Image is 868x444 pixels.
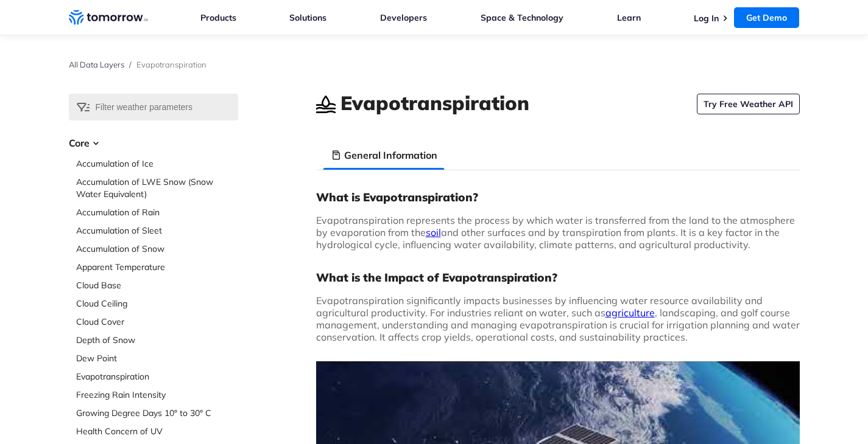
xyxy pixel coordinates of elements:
[69,136,238,150] h3: Core
[69,94,238,120] input: Filter weather parameters
[76,389,238,401] a: Freezing Rain Intensity
[76,176,238,200] a: Accumulation of LWE Snow (Snow Water Equivalent)
[76,279,238,291] a: Cloud Base
[323,140,445,170] li: General Information
[76,316,238,328] a: Cloud Cover
[316,270,800,285] h3: What is the Impact of Evapotranspiration?
[76,224,238,237] a: Accumulation of Sleet
[340,89,529,116] h1: Evapotranspiration
[76,334,238,346] a: Depth of Snow
[76,243,238,255] a: Accumulation of Snow
[76,206,238,218] a: Accumulation of Rain
[76,158,238,170] a: Accumulation of Ice
[316,190,800,204] h3: What is Evapotranspiration?
[76,425,238,437] a: Health Concern of UV
[481,12,563,23] a: Space & Technology
[76,352,238,364] a: Dew Point
[316,294,800,343] span: Evapotranspiration significantly impacts businesses by influencing water resource availability an...
[617,12,641,23] a: Learn
[76,297,238,310] a: Cloud Ceiling
[289,12,326,23] a: Solutions
[694,13,719,24] a: Log In
[344,148,437,162] h3: General Information
[76,407,238,419] a: Growing Degree Days 10° to 30° C
[605,307,655,319] a: agriculture
[734,7,799,28] a: Get Demo
[200,12,236,23] a: Products
[76,370,238,383] a: Evapotranspiration
[136,60,206,69] span: Evapotranspiration
[76,261,238,273] a: Apparent Temperature
[316,214,795,251] span: Evapotranspiration represents the process by which water is transferred from the land to the atmo...
[380,12,427,23] a: Developers
[426,226,441,238] a: soil
[69,60,124,69] a: All Data Layers
[697,94,800,114] a: Try Free Weather API
[69,9,148,27] a: Home link
[129,60,132,69] span: /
